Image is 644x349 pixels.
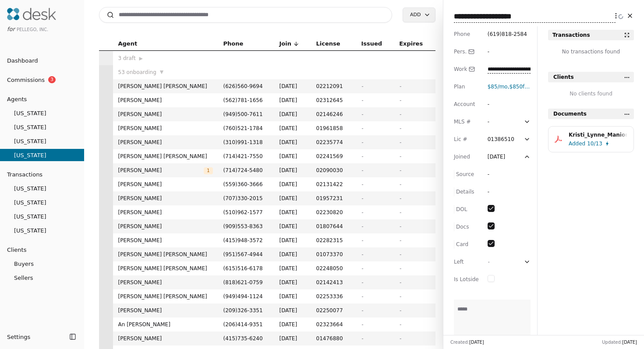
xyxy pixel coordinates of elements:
[399,321,401,328] span: -
[454,187,479,196] div: Details
[454,222,479,231] div: Docs
[223,167,263,173] span: ( 714 ) 724 - 5480
[118,96,213,105] span: [PERSON_NAME]
[399,251,401,257] span: -
[488,135,522,144] div: 01386510
[454,100,479,109] div: Account
[223,335,263,342] span: ( 415 ) 735 - 6240
[316,124,351,133] span: 01961858
[280,208,306,217] span: [DATE]
[361,111,363,117] span: -
[548,47,634,61] div: No transactions found
[454,240,479,249] div: Card
[361,39,382,49] span: Issued
[399,237,401,243] span: -
[223,195,263,201] span: ( 707 ) 330 - 2015
[223,153,263,159] span: ( 714 ) 421 - 7550
[488,117,522,126] div: -
[280,180,306,189] span: [DATE]
[118,264,213,273] span: [PERSON_NAME] [PERSON_NAME]
[399,83,401,89] span: -
[316,194,351,203] span: 01957231
[361,223,363,229] span: -
[280,292,306,301] span: [DATE]
[280,138,306,147] span: [DATE]
[399,335,401,342] span: -
[118,208,213,217] span: [PERSON_NAME]
[223,223,263,229] span: ( 909 ) 553 - 8363
[223,321,263,328] span: ( 206 ) 414 - 9351
[204,167,212,174] span: 1
[118,194,213,203] span: [PERSON_NAME]
[316,152,351,161] span: 02241569
[361,139,363,145] span: -
[361,307,363,314] span: -
[569,139,585,148] span: Added
[223,307,263,314] span: ( 209 ) 326 - 3351
[139,55,143,63] span: ▶
[280,166,306,175] span: [DATE]
[399,181,401,187] span: -
[316,306,351,315] span: 02250077
[454,65,479,74] div: Work
[280,250,306,259] span: [DATE]
[548,126,634,152] button: Kristi_Lynne_Manion_kristi_lynne_manion_gideon_sylvan.pdfAdded10/13
[280,278,306,287] span: [DATE]
[7,26,15,32] span: for
[622,340,637,345] span: [DATE]
[488,187,531,196] div: -
[280,124,306,133] span: [DATE]
[316,138,351,147] span: 02235774
[280,334,306,343] span: [DATE]
[118,292,213,301] span: [PERSON_NAME] [PERSON_NAME]
[316,208,351,217] span: 02230820
[454,135,479,144] div: Lic #
[48,76,56,83] span: 3
[316,292,351,301] span: 02253336
[160,68,163,76] span: ▼
[223,97,263,103] span: ( 562 ) 781 - 1656
[361,153,363,159] span: -
[399,97,401,103] span: -
[118,320,213,329] span: An [PERSON_NAME]
[454,257,479,266] div: Left
[4,330,67,344] button: Settings
[510,84,531,90] span: $850 fee
[280,306,306,315] span: [DATE]
[204,166,212,175] button: 1
[118,334,213,343] span: [PERSON_NAME]
[316,264,351,273] span: 02248050
[569,130,627,139] div: Kristi_Lynne_Manion_kristi_lynne_manion_gideon_sylvan.pdf
[361,293,363,300] span: -
[399,265,401,271] span: -
[118,138,213,147] span: [PERSON_NAME]
[223,83,263,89] span: ( 626 ) 560 - 9694
[280,152,306,161] span: [DATE]
[361,167,363,173] span: -
[399,39,423,49] span: Expires
[316,222,351,231] span: 01807644
[316,166,351,175] span: 02090030
[280,264,306,273] span: [DATE]
[361,279,363,286] span: -
[118,250,213,259] span: [PERSON_NAME] [PERSON_NAME]
[469,340,484,345] span: [DATE]
[399,223,401,229] span: -
[280,96,306,105] span: [DATE]
[454,170,479,179] div: Source
[488,170,503,179] div: -
[488,84,508,90] span: $85 /mo
[361,181,363,187] span: -
[118,124,213,133] span: [PERSON_NAME]
[488,152,506,161] div: [DATE]
[488,31,527,37] span: ( 619 ) 818 - 2584
[399,209,401,215] span: -
[316,110,351,119] span: 02146246
[454,205,479,214] div: DOL
[280,110,306,119] span: [DATE]
[316,82,351,91] span: 02212091
[223,265,263,271] span: ( 615 ) 516 - 6178
[361,195,363,201] span: -
[553,73,574,81] span: Clients
[454,152,479,161] div: Joined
